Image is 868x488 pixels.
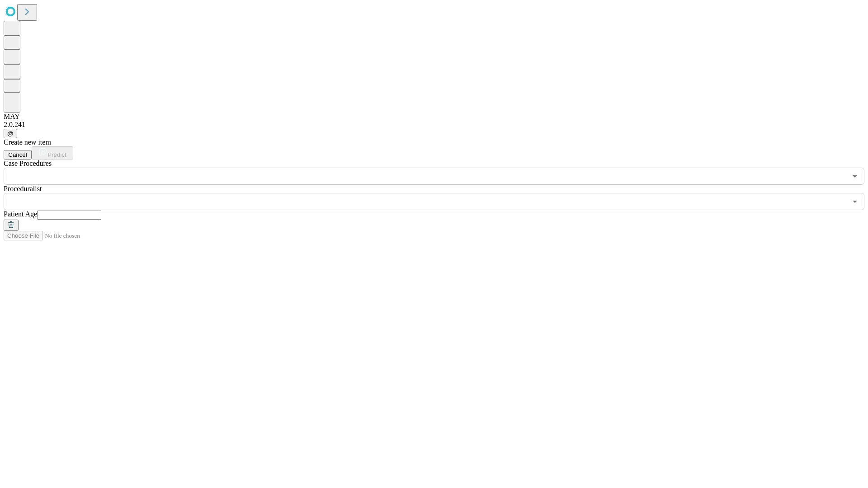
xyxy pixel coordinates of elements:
[4,150,32,160] button: Cancel
[849,195,861,208] button: Open
[8,151,27,158] span: Cancel
[4,185,42,192] span: Proceduralist
[4,160,52,167] span: Scheduled Procedure
[4,121,864,129] div: 2.0.241
[4,210,37,218] span: Patient Age
[849,170,861,183] button: Open
[4,138,51,146] span: Create new item
[32,146,73,160] button: Predict
[4,129,17,138] button: @
[7,130,14,137] span: @
[47,151,66,158] span: Predict
[4,113,864,121] div: MAY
